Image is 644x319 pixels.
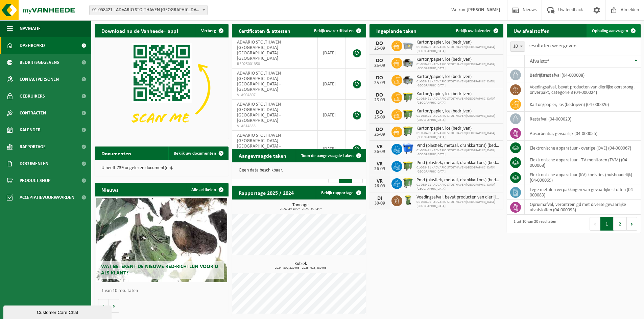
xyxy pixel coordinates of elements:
[416,80,500,88] span: 01-058421 - ADVARIO STOLTHAVEN [GEOGRAPHIC_DATA] [GEOGRAPHIC_DATA]
[525,97,641,112] td: karton/papier, los (bedrijven) (04-000026)
[301,154,354,158] span: Toon de aangevraagde taken
[627,217,637,231] button: Next
[20,88,45,105] span: Gebruikers
[416,109,500,114] span: Karton/papier, los (bedrijven)
[510,42,525,51] span: 10
[373,127,386,132] div: DO
[237,40,281,61] span: ADVARIO STOLTHAVEN [GEOGRAPHIC_DATA] [GEOGRAPHIC_DATA] - [GEOGRAPHIC_DATA]
[590,217,600,231] button: Previous
[20,189,74,206] span: Acceptatievoorwaarden
[318,69,346,100] td: [DATE]
[402,39,414,51] img: WB-2500-GAL-GY-01
[237,133,281,154] span: ADVARIO STOLTHAVEN [GEOGRAPHIC_DATA] [GEOGRAPHIC_DATA] - [GEOGRAPHIC_DATA]
[402,91,414,103] img: WB-1100-HPE-GN-50
[98,299,109,313] button: Vorige
[373,167,386,171] div: 26-09
[101,289,225,293] p: 1 van 10 resultaten
[237,61,312,67] span: RED25001350
[402,160,414,171] img: WB-1100-HPE-GN-50
[20,138,46,155] span: Rapportage
[20,105,46,122] span: Contracten
[416,74,500,80] span: Karton/papier, los (bedrijven)
[309,24,365,37] a: Bekijk uw certificaten
[525,200,641,215] td: opruimafval, verontreinigd met diverse gevaarlijke afvalstoffen (04-000093)
[373,46,386,51] div: 25-09
[186,183,228,196] a: Alle artikelen
[314,29,354,33] span: Bekijk uw certificaten
[467,7,500,12] strong: [PERSON_NAME]
[373,81,386,85] div: 25-09
[20,71,59,88] span: Contactpersonen
[416,62,500,71] span: 01-058421 - ADVARIO STOLTHAVEN [GEOGRAPHIC_DATA] [GEOGRAPHIC_DATA]
[174,151,216,156] span: Bekijk uw documenten
[373,144,386,150] div: VR
[402,108,414,120] img: WB-1100-HPE-GN-50
[20,37,45,54] span: Dashboard
[237,102,281,123] span: ADVARIO STOLTHAVEN [GEOGRAPHIC_DATA] [GEOGRAPHIC_DATA] - [GEOGRAPHIC_DATA]
[416,143,500,149] span: Pmd (plastiek, metaal, drankkartons) (bedrijven)
[237,71,281,92] span: ADVARIO STOLTHAVEN [GEOGRAPHIC_DATA] [GEOGRAPHIC_DATA] - [GEOGRAPHIC_DATA]
[525,126,641,141] td: absorbentia, gevaarlijk (04-000055)
[416,131,500,139] span: 01-058421 - ADVARIO STOLTHAVEN [GEOGRAPHIC_DATA] [GEOGRAPHIC_DATA]
[168,147,228,160] a: Bekijk uw documenten
[20,54,59,71] span: Bedrijfsgegevens
[416,126,500,131] span: Karton/papier, los (bedrijven)
[373,98,386,103] div: 25-09
[235,203,366,211] h3: Tonnage
[239,168,359,173] p: Geen data beschikbaar.
[95,37,229,138] img: Download de VHEPlus App
[201,29,216,33] span: Verberg
[90,5,207,15] span: 01-058421 - ADVARIO STOLTHAVEN ANTWERPEN NV - ANTWERPEN
[20,20,41,37] span: Navigatie
[3,304,113,319] iframe: chat widget
[402,74,414,85] img: WB-5000-GAL-GY-01
[373,132,386,137] div: 25-09
[20,155,48,172] span: Documenten
[525,170,641,185] td: elektronische apparatuur (KV) koelvries (huishoudelijk) (04-000069)
[402,57,414,68] img: WB-5000-GAL-GY-01
[416,45,500,53] span: 01-058421 - ADVARIO STOLTHAVEN [GEOGRAPHIC_DATA] [GEOGRAPHIC_DATA]
[296,149,365,162] a: Toon de aangevraagde taken
[416,57,500,62] span: Karton/papier, los (bedrijven)
[507,24,556,37] h2: Uw afvalstoffen
[316,186,365,200] a: Bekijk rapportage
[318,37,346,69] td: [DATE]
[373,201,386,206] div: 30-09
[373,92,386,98] div: DO
[101,264,218,276] span: Wat betekent de nieuwe RED-richtlijn voor u als klant?
[525,185,641,200] td: lege metalen verpakkingen van gevaarlijke stoffen (04-000083)
[95,147,138,160] h2: Documenten
[237,92,312,98] span: VLA904807
[416,183,500,191] span: 01-058421 - ADVARIO STOLTHAVEN [GEOGRAPHIC_DATA] [GEOGRAPHIC_DATA]
[20,122,41,138] span: Kalender
[232,149,293,162] h2: Aangevraagde taken
[373,41,386,46] div: DO
[196,24,228,37] button: Verberg
[587,24,640,37] a: Ophaling aanvragen
[101,166,222,170] p: U heeft 739 ongelezen document(en).
[416,160,500,166] span: Pmd (plastiek, metaal, drankkartons) (bedrijven)
[416,97,500,105] span: 01-058421 - ADVARIO STOLTHAVEN [GEOGRAPHIC_DATA] [GEOGRAPHIC_DATA]
[416,200,500,208] span: 01-058421 - ADVARIO STOLTHAVEN [GEOGRAPHIC_DATA] [GEOGRAPHIC_DATA]
[510,42,525,52] span: 10
[416,166,500,174] span: 01-058421 - ADVARIO STOLTHAVEN [GEOGRAPHIC_DATA] [GEOGRAPHIC_DATA]
[416,114,500,122] span: 01-058421 - ADVARIO STOLTHAVEN [GEOGRAPHIC_DATA] [GEOGRAPHIC_DATA]
[20,172,50,189] span: Product Shop
[235,208,366,211] span: 2024: 49,405 t - 2025: 35,341 t
[96,198,227,282] a: Wat betekent de nieuwe RED-richtlijn voor u als klant?
[373,196,386,201] div: DI
[525,155,641,170] td: elektronische apparatuur - TV-monitoren (TVM) (04-000068)
[373,75,386,81] div: DO
[373,58,386,63] div: DO
[373,161,386,167] div: VR
[95,183,125,196] h2: Nieuws
[232,186,301,199] h2: Rapportage 2025 / 2024
[510,216,556,231] div: 1 tot 10 van 20 resultaten
[416,91,500,97] span: Karton/papier, los (bedrijven)
[232,24,297,37] h2: Certificaten & attesten
[416,178,500,183] span: Pmd (plastiek, metaal, drankkartons) (bedrijven)
[530,59,549,64] span: Afvalstof
[373,115,386,120] div: 25-09
[614,217,627,231] button: 2
[235,262,366,270] h3: Kubiek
